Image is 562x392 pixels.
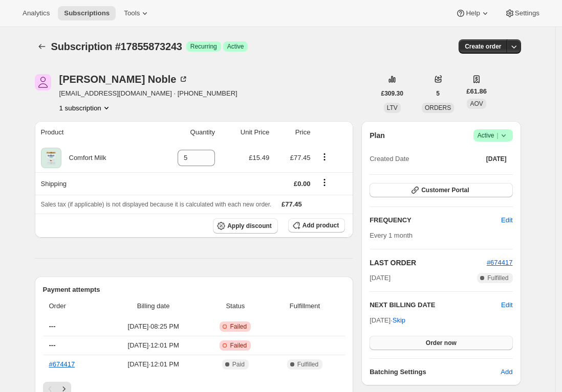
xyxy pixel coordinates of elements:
span: Failed [230,341,247,350]
th: Order [43,295,104,317]
button: Order now [370,336,512,350]
span: £0.00 [294,180,311,188]
h2: LAST ORDER [370,258,487,268]
span: £15.49 [249,154,269,162]
span: --- [49,341,56,349]
div: Comfort Milk [61,153,106,163]
button: Analytics [16,6,56,20]
button: Subscriptions [58,6,116,20]
h2: Payment attempts [43,285,345,295]
span: Add [501,367,512,377]
span: Help [466,9,480,17]
a: #674417 [49,360,75,368]
button: Create order [459,39,507,54]
span: Paid [232,360,245,368]
span: Analytics [23,9,50,17]
h6: Batching Settings [370,367,501,377]
span: Katie Noble [35,74,51,90]
th: Product [35,121,151,144]
span: [DATE] [486,155,507,163]
span: AOV [470,100,483,107]
span: 5 [436,89,440,98]
span: [DATE] · 12:01 PM [106,340,200,351]
button: Add [494,364,518,380]
span: Fulfilled [297,360,318,368]
button: Product actions [59,103,112,113]
span: Edit [501,215,512,225]
span: Subscription #17855873243 [51,41,182,52]
span: Active [227,42,244,51]
button: Shipping actions [316,177,333,188]
span: [DATE] · 08:25 PM [106,321,200,332]
span: [EMAIL_ADDRESS][DOMAIN_NAME] · [PHONE_NUMBER] [59,88,237,99]
div: [PERSON_NAME] Noble [59,74,189,84]
button: Subscriptions [35,39,49,54]
button: Tools [118,6,156,20]
span: Skip [393,315,405,326]
button: £309.30 [375,86,409,101]
span: Subscriptions [64,9,110,17]
th: Shipping [35,172,151,195]
img: product img [41,148,61,168]
span: Sales tax (if applicable) is not displayed because it is calculated with each new order. [41,201,272,208]
button: [DATE] [480,152,513,166]
button: Product actions [316,151,333,163]
span: Apply discount [227,222,272,230]
button: Edit [501,300,512,310]
th: Unit Price [218,121,272,144]
button: Apply discount [213,218,278,234]
th: Quantity [150,121,218,144]
span: Fulfillment [271,301,339,311]
button: 5 [430,86,446,101]
span: Every 1 month [370,232,413,239]
span: Status [206,301,265,311]
span: [DATE] · [370,316,405,324]
span: Tools [124,9,140,17]
span: Create order [465,42,501,51]
span: Recurring [190,42,217,51]
span: Created Date [370,154,409,164]
a: #674417 [487,259,513,266]
h2: NEXT BILLING DATE [370,300,501,310]
span: £77.45 [290,154,311,162]
span: Customer Portal [421,186,469,194]
th: Price [272,121,313,144]
span: Settings [515,9,539,17]
button: Skip [386,312,412,329]
button: Help [449,6,496,20]
button: Customer Portal [370,183,512,197]
h2: FREQUENCY [370,215,501,225]
span: Fulfilled [487,274,508,282]
span: £309.30 [381,89,403,98]
span: --- [49,322,56,330]
h2: Plan [370,130,385,141]
span: £77.45 [282,200,302,208]
button: Settings [499,6,546,20]
span: [DATE] · 12:01 PM [106,359,200,370]
span: Active [478,130,509,141]
span: Add product [302,221,339,229]
span: ORDERS [425,104,451,111]
span: Failed [230,322,247,331]
button: #674417 [487,258,513,268]
span: Billing date [106,301,200,311]
button: Add product [288,218,345,233]
button: Edit [495,212,518,228]
span: [DATE] [370,273,391,283]
span: £61.86 [466,86,487,97]
span: | [496,131,498,140]
span: LTV [387,104,398,111]
span: Order now [426,339,457,347]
